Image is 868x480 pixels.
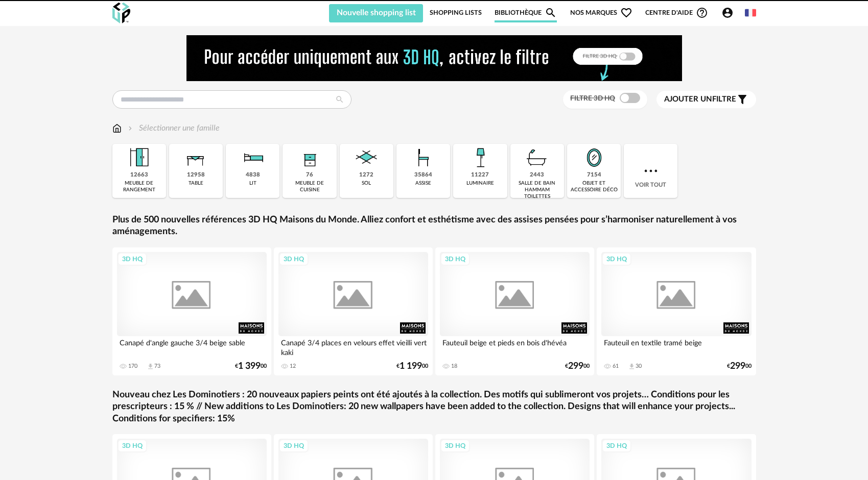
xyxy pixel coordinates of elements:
[415,180,431,187] div: assise
[274,247,433,375] a: 3D HQ Canapé 3/4 places en velours effet vieilli vert kaki 12 €1 19900
[154,363,160,370] div: 73
[147,363,154,370] span: Download icon
[249,180,256,187] div: lit
[278,336,429,357] div: Canapé 3/4 places en velours effet vieilli vert kaki
[545,7,557,19] span: Magnify icon
[130,171,148,179] div: 12663
[624,144,677,198] div: Voir tout
[696,7,708,19] span: Help Circle Outline icon
[721,7,738,19] span: Account Circle icon
[664,94,736,105] span: filtre
[656,91,756,108] button: Ajouter unfiltre Filter icon
[602,439,631,452] div: 3D HQ
[645,7,708,19] span: Centre d'aideHelp Circle Outline icon
[664,95,712,103] span: Ajouter un
[736,93,748,106] span: Filter icon
[745,7,756,18] img: fr
[601,336,752,357] div: Fauteuil en textile tramé beige
[329,4,424,22] button: Nouvelle shopping list
[642,162,660,180] img: more.7b13dc1.svg
[112,122,122,134] img: svg+xml;base64,PHN2ZyB3aWR0aD0iMTYiIGhlaWdodD0iMTciIHZpZXdCb3g9IjAgMCAxNiAxNyIgZmlsbD0ibm9uZSIgeG...
[580,144,608,171] img: Miroir.png
[613,363,619,370] div: 61
[727,363,752,370] div: € 00
[112,389,756,425] a: Nouveau chez Les Dominotiers : 20 nouveaux papiers peints ont été ajoutés à la collection. Des mo...
[620,7,632,19] span: Heart Outline icon
[238,363,261,370] span: 1 399
[290,363,296,370] div: 12
[440,336,590,357] div: Fauteuil beige et pieds en bois d'hévéa
[125,144,153,171] img: Meuble%20de%20rangement.png
[112,3,130,23] img: OXP
[440,439,470,452] div: 3D HQ
[306,171,313,179] div: 76
[112,214,756,238] a: Plus de 500 nouvelles références 3D HQ Maisons du Monde. Alliez confort et esthétisme avec des as...
[628,363,636,370] span: Download icon
[410,144,437,171] img: Assise.png
[570,3,632,22] span: Nos marques
[570,180,618,193] div: objet et accessoire déco
[337,9,416,17] span: Nouvelle shopping list
[730,363,745,370] span: 299
[523,144,551,171] img: Salle%20de%20bain.png
[362,180,371,187] div: sol
[182,144,209,171] img: Table.png
[126,122,220,134] div: Sélectionner une famille
[400,363,422,370] span: 1 199
[128,363,137,370] div: 170
[286,180,333,193] div: meuble de cuisine
[471,171,489,179] div: 11227
[279,439,309,452] div: 3D HQ
[112,247,272,375] a: 3D HQ Canapé d'angle gauche 3/4 beige sable 170 Download icon 73 €1 39900
[597,247,756,375] a: 3D HQ Fauteuil en textile tramé beige 61 Download icon 30 €29900
[296,144,323,171] img: Rangement.png
[587,171,601,179] div: 7154
[187,171,205,179] div: 12958
[359,171,373,179] div: 1272
[189,180,203,187] div: table
[440,252,470,266] div: 3D HQ
[466,144,494,171] img: Luminaire.png
[602,252,631,266] div: 3D HQ
[568,363,583,370] span: 299
[115,180,163,193] div: meuble de rangement
[430,3,482,22] a: Shopping Lists
[495,3,557,22] a: BibliothèqueMagnify icon
[636,363,642,370] div: 30
[279,252,309,266] div: 3D HQ
[721,7,734,19] span: Account Circle icon
[414,171,432,179] div: 35864
[513,180,561,200] div: salle de bain hammam toilettes
[235,363,267,370] div: € 00
[117,336,267,357] div: Canapé d'angle gauche 3/4 beige sable
[396,363,428,370] div: € 00
[530,171,544,179] div: 2443
[466,180,494,187] div: luminaire
[118,252,147,266] div: 3D HQ
[118,439,147,452] div: 3D HQ
[126,122,134,134] img: svg+xml;base64,PHN2ZyB3aWR0aD0iMTYiIGhlaWdodD0iMTYiIHZpZXdCb3g9IjAgMCAxNiAxNiIgZmlsbD0ibm9uZSIgeG...
[246,171,260,179] div: 4838
[239,144,267,171] img: Literie.png
[353,144,380,171] img: Sol.png
[570,95,615,102] span: Filtre 3D HQ
[451,363,457,370] div: 18
[186,35,682,81] img: NEW%20NEW%20HQ%20NEW_V1.gif
[565,363,590,370] div: € 00
[435,247,595,375] a: 3D HQ Fauteuil beige et pieds en bois d'hévéa 18 €29900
